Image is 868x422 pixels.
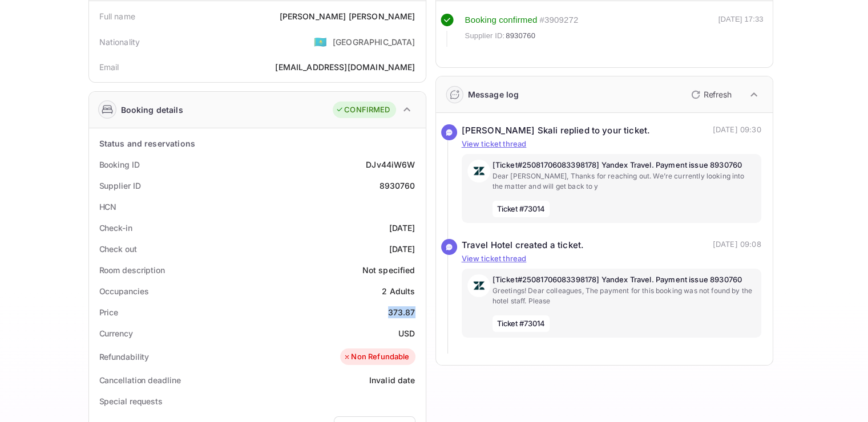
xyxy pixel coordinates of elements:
[336,104,390,116] div: CONFIRMED
[467,160,490,182] img: AwvSTEc2VUhQAAAAAElFTkSuQmCC
[99,10,135,22] div: Full name
[467,274,490,297] img: AwvSTEc2VUhQAAAAAElFTkSuQmCC
[99,137,195,149] div: Status and reservations
[99,395,163,407] div: Special requests
[99,327,133,339] div: Currency
[99,61,119,73] div: Email
[333,36,415,48] div: [GEOGRAPHIC_DATA]
[492,171,756,192] p: Dear [PERSON_NAME], Thanks for reaching out. We’re currently looking into the matter and will get...
[539,14,578,27] div: # 3909272
[343,351,409,363] div: Non Refundable
[389,243,415,255] div: [DATE]
[462,124,650,137] div: [PERSON_NAME] Skali replied to your ticket.
[462,239,584,252] div: Travel Hotel created a ticket.
[462,253,761,265] p: View ticket thread
[99,306,119,318] div: Price
[99,374,181,386] div: Cancellation deadline
[121,104,183,116] div: Booking details
[99,285,149,297] div: Occupancies
[462,139,761,150] p: View ticket thread
[713,239,761,252] p: [DATE] 09:08
[713,124,761,137] p: [DATE] 09:30
[369,374,415,386] div: Invalid date
[275,61,415,73] div: [EMAIL_ADDRESS][DOMAIN_NAME]
[366,159,415,171] div: DJv44iW6W
[99,180,141,192] div: Supplier ID
[382,285,415,297] div: 2 Adults
[492,201,550,218] span: Ticket #73014
[492,315,550,332] span: Ticket #73014
[279,10,415,22] div: [PERSON_NAME] [PERSON_NAME]
[718,14,764,47] div: [DATE] 17:33
[379,180,415,192] div: 8930760
[398,327,415,339] div: USD
[99,264,165,276] div: Room description
[492,274,756,286] p: [Ticket#25081706083398178] Yandex Travel. Payment issue 8930760
[99,36,140,48] div: Nationality
[389,222,415,234] div: [DATE]
[465,30,505,42] span: Supplier ID:
[684,86,736,104] button: Refresh
[468,88,519,100] div: Message log
[506,30,535,42] span: 8930760
[492,160,756,171] p: [Ticket#25081706083398178] Yandex Travel. Payment issue 8930760
[388,306,415,318] div: 373.87
[99,351,150,363] div: Refundability
[99,243,137,255] div: Check out
[362,264,415,276] div: Not specified
[99,159,140,171] div: Booking ID
[492,286,756,306] p: Greetings! Dear colleagues, The payment for this booking was not found by the hotel staff. Please
[99,222,132,234] div: Check-in
[465,14,538,27] div: Booking confirmed
[314,31,327,52] span: United States
[704,88,732,100] p: Refresh
[99,201,117,213] div: HCN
